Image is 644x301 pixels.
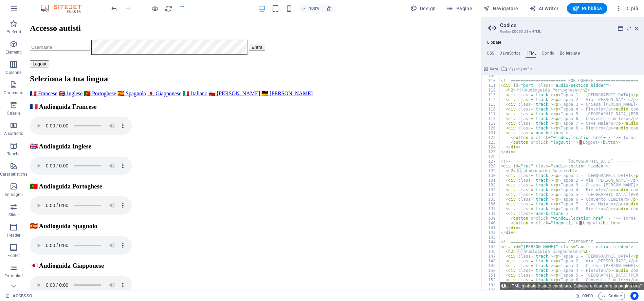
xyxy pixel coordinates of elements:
span: Salva [490,65,498,73]
div: 153 [482,282,500,287]
div: 148 [482,259,500,263]
div: 119 [482,121,500,126]
span: Navigatore [483,5,518,12]
i: Ricarica la pagina [165,5,173,13]
div: 141 [482,225,500,230]
h6: 100% [309,4,319,13]
button: reload [165,4,173,13]
span: : [587,293,588,298]
button: Aggiungere file [500,65,533,73]
div: 118 [482,116,500,121]
a: 🇩🇪 [PERSON_NAME] [234,74,286,79]
h4: Boilerplate [560,51,580,58]
a: 🇬🇧 Inglese [32,74,55,79]
div: 146 [482,249,500,254]
div: 122 [482,135,500,140]
div: 116 [482,107,500,112]
p: Contenuto [4,90,23,96]
div: 110 [482,78,500,83]
a: 🇮🇹 Italiano [155,74,180,79]
div: Design (Ctrl+Alt+Y) [408,3,439,14]
div: 127 [482,159,500,164]
p: Colonne [6,70,21,75]
span: AI Writer [529,5,559,12]
p: Slider [8,212,19,218]
div: 136 [482,202,500,206]
p: Header [7,233,21,238]
button: Navigatore [480,3,521,14]
h3: 🇯🇵 Audioguida Giapponese [3,245,451,253]
div: 154 [482,287,500,292]
p: Immagini [5,192,23,197]
button: 100% [298,4,323,13]
div: 152 [482,278,500,282]
div: 134 [482,192,500,197]
a: Fai clic per annullare la selezione. Doppio clic per aprire le pagine [5,292,32,300]
div: 129 [482,168,500,173]
div: 117 [482,112,500,116]
h3: Gestsci (S)CSS, JS e HTML [500,28,625,35]
a: 🇵🇹 Portoghese [57,74,89,79]
a: 🇫🇷 Francese [3,74,30,79]
span: Pubblica [572,5,602,12]
div: 149 [482,263,500,268]
div: 130 [482,173,500,178]
a: 🇯🇵 Giapponese [121,74,154,79]
h4: CSS [487,51,494,58]
div: 111 [482,83,500,88]
div: 142 [482,230,500,235]
h4: JavaScript [500,51,520,58]
input: Username [3,27,63,34]
h3: 🇪🇸 Audioguida Spagnolo [3,205,451,213]
span: Aggiungere file [509,65,532,73]
span: 00 00 [582,292,593,300]
span: Codice [601,292,622,300]
h4: Config [542,51,554,58]
span: Di più [615,5,638,12]
div: 150 [482,268,500,273]
p: Tabelle [7,151,20,157]
button: Codice [598,292,625,300]
img: Editor Logo [39,4,90,13]
button: AI Writer [527,3,562,14]
a: 🇪🇸 Spagnolo [90,74,119,79]
h2: Accesso autisti [3,7,451,16]
span: Pagine [446,5,472,12]
div: 147 [482,254,500,259]
h2: Seleziona la tua lingua [3,57,451,66]
button: Di più [613,3,641,14]
i: Annulla: Cambia HTML (Ctrl+Z) [111,5,118,13]
p: A soffietto [4,131,23,136]
div: 133 [482,187,500,192]
div: 121 [482,131,500,135]
p: Preferiti [6,29,21,35]
button: Pagine [444,3,475,14]
div: 112 [482,88,500,93]
div: 135 [482,197,500,202]
button: Logout [3,43,22,51]
h3: 🇬🇧 Audioguida Inglese [3,126,451,133]
div: 109 [482,74,500,78]
div: 145 [482,244,500,249]
div: 123 [482,140,500,145]
h3: 🇵🇹 Audioguida Portoghese [3,166,451,173]
h2: Codice [500,22,639,28]
div: 132 [482,183,500,187]
div: 131 [482,178,500,183]
div: 140 [482,221,500,225]
p: Formulari [4,273,23,279]
button: Entra [222,27,238,34]
button: Design [408,3,439,14]
div: 125 [482,149,500,154]
div: 139 [482,216,500,221]
button: Pubblica [567,3,608,14]
div: 124 [482,145,500,149]
a: 🇷🇺 [PERSON_NAME] [182,74,233,79]
span: Design [410,5,436,12]
h4: HTML [526,51,537,58]
div: 113 [482,93,500,97]
div: 143 [482,235,500,240]
p: Elementi [5,49,22,55]
i: Quando ridimensioni, regola automaticamente il livello di zoom in modo che corrisponda al disposi... [326,5,332,12]
div: 151 [482,273,500,278]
